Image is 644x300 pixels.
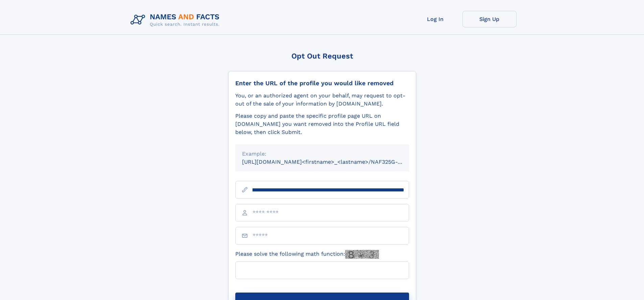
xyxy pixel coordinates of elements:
[408,11,462,27] a: Log In
[128,11,225,29] img: Logo Names and Facts
[228,52,416,60] div: Opt Out Request
[242,150,402,158] div: Example:
[235,79,409,87] div: Enter the URL of the profile you would like removed
[235,250,379,259] label: Please solve the following math function:
[242,159,422,165] small: [URL][DOMAIN_NAME]<firstname>_<lastname>/NAF325G-xxxxxxxx
[235,92,409,108] div: You, or an authorized agent on your behalf, may request to opt-out of the sale of your informatio...
[462,11,517,27] a: Sign Up
[235,112,409,136] div: Please copy and paste the specific profile page URL on [DOMAIN_NAME] you want removed into the Pr...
